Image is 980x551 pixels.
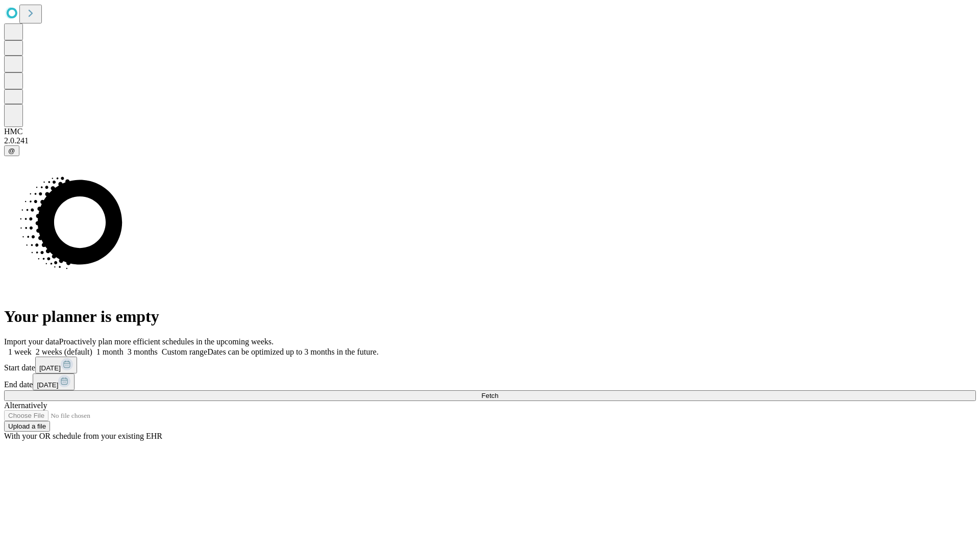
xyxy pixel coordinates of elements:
[36,347,92,356] span: 2 weeks (default)
[4,421,50,432] button: Upload a file
[207,347,378,356] span: Dates can be optimized up to 3 months in the future.
[4,145,19,156] button: @
[4,373,976,390] div: End date
[59,337,274,346] span: Proactively plan more efficient schedules in the upcoming weeks.
[4,401,47,410] span: Alternatively
[4,390,976,401] button: Fetch
[162,347,207,356] span: Custom range
[4,127,976,136] div: HMC
[4,357,976,373] div: Start date
[4,136,976,145] div: 2.0.241
[37,381,58,389] span: [DATE]
[96,347,124,356] span: 1 month
[4,432,162,440] span: With your OR schedule from your existing EHR
[35,357,77,373] button: [DATE]
[4,307,976,326] h1: Your planner is empty
[8,147,15,155] span: @
[4,337,59,346] span: Import your data
[39,364,61,372] span: [DATE]
[33,373,75,390] button: [DATE]
[8,347,32,356] span: 1 week
[128,347,158,356] span: 3 months
[481,392,498,399] span: Fetch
